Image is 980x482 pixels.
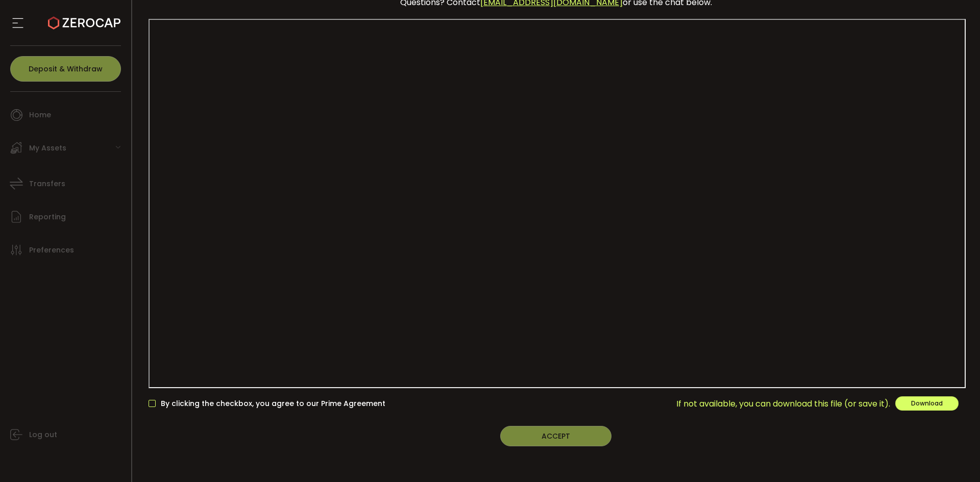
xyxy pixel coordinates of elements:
span: Reporting [29,210,66,224]
span: Download [911,399,943,408]
button: ACCEPT [500,426,611,446]
span: By clicking the checkbox, you agree to our Prime Agreement [156,399,385,409]
span: Preferences [29,243,74,258]
span: If not available, you can download this file (or save it). [676,397,890,410]
iframe: Chat Widget [929,433,980,482]
span: Log out [29,427,57,442]
span: Deposit & Withdraw [29,65,103,72]
button: Deposit & Withdraw [10,56,121,82]
span: My Assets [29,141,66,156]
span: Transfers [29,176,65,191]
button: Download [895,396,959,411]
span: Home [29,108,51,122]
span: ACCEPT [542,431,570,441]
